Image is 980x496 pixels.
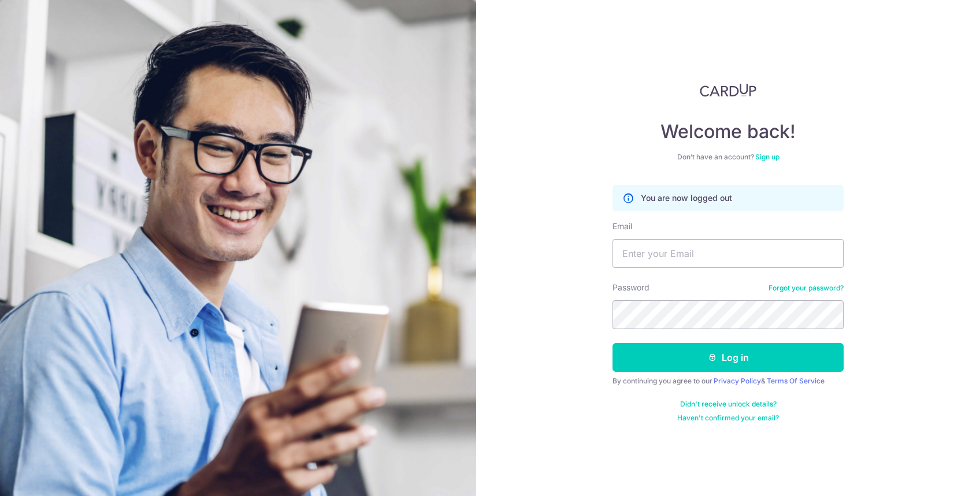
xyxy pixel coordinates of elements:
[612,239,844,268] input: Enter your Email
[612,282,649,293] label: Password
[612,152,844,162] div: Don’t have an account?
[767,376,825,385] a: Terms Of Service
[612,221,632,232] label: Email
[677,413,779,423] a: Haven't confirmed your email?
[680,400,777,409] a: Didn't receive unlock details?
[755,152,779,161] a: Sign up
[612,376,844,386] div: By continuing you agree to our &
[612,120,844,143] h4: Welcome back!
[641,192,732,204] p: You are now logged out
[769,284,844,293] a: Forgot your password?
[714,376,761,385] a: Privacy Policy
[700,83,756,97] img: CardUp Logo
[612,343,844,372] button: Log in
